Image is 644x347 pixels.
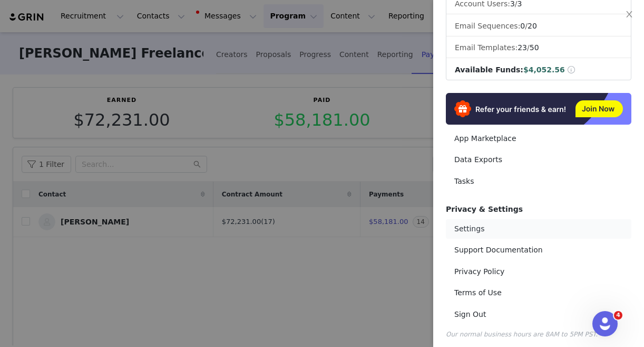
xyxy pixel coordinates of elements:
[520,22,536,30] span: /
[518,43,539,52] span: /
[446,283,631,303] a: Terms of Use
[523,65,565,74] span: $4,052.56
[446,262,631,282] a: Privacy Policy
[530,43,539,52] span: 50
[592,311,618,336] iframe: Intercom live chat
[446,93,631,125] img: Refer & Earn
[446,172,631,191] a: Tasks
[625,10,633,18] i: icon: close
[446,129,631,148] a: App Marketplace
[455,65,523,74] span: Available Funds:
[446,305,631,324] a: Sign Out
[518,43,527,52] span: 23
[446,205,523,213] span: Privacy & Settings
[528,22,537,30] span: 20
[446,16,631,36] li: Email Sequences:
[446,331,598,338] span: Our normal business hours are 8AM to 5PM PST.
[520,22,525,30] span: 0
[614,311,622,320] span: 4
[446,38,631,58] li: Email Templates:
[446,150,631,170] a: Data Exports
[446,240,631,260] a: Support Documentation
[446,219,631,239] a: Settings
